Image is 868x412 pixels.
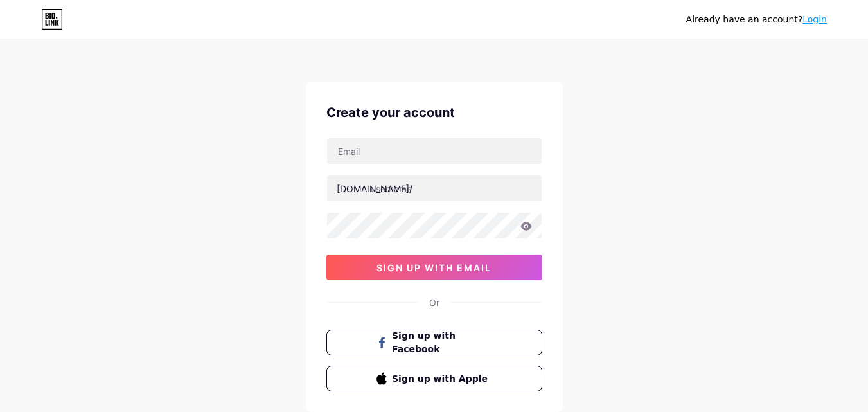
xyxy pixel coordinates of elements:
a: Login [802,14,827,24]
button: Sign up with Facebook [326,330,542,355]
button: Sign up with Apple [326,366,542,391]
div: Create your account [326,103,542,122]
button: sign up with email [326,255,542,280]
div: [DOMAIN_NAME]/ [337,182,412,195]
div: Already have an account? [686,13,827,26]
input: Email [327,138,542,164]
span: sign up with email [376,262,492,273]
input: username [327,175,542,201]
span: Sign up with Facebook [392,329,492,356]
span: Sign up with Apple [392,372,492,386]
div: Or [429,296,439,309]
